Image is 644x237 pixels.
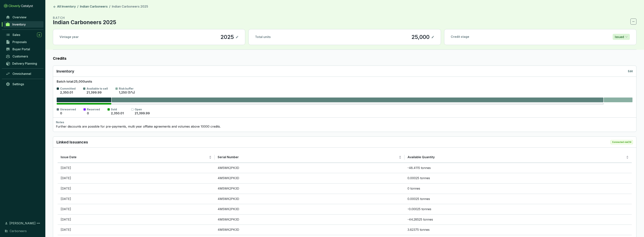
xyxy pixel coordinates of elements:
[220,34,234,40] p: 2025
[215,225,404,235] td: 4M5WK2PK3D
[615,34,624,40] p: Issued
[12,72,31,76] span: Omnichannel
[255,35,271,39] p: Total units
[215,173,404,183] td: 4M5WK2PK3D
[87,87,108,91] p: Available to sell
[60,111,62,115] p: 0
[4,81,43,87] a: Settings
[12,47,30,51] span: Buyer Portal
[61,155,208,159] span: Issue Date
[404,204,632,214] td: -0.00025 tonnes
[60,91,73,95] p: 2,350.01
[10,229,27,233] span: Carboneers
[56,120,633,124] div: Notes
[215,152,404,163] th: Serial Number
[57,80,632,84] p: Batch total: 25,000 units
[215,183,404,194] td: 4M5WK2PK3D
[52,5,77,9] a: All Inventory
[611,140,633,144] span: Connected via CSI
[4,70,43,77] a: Omnichannel
[404,173,632,183] td: 0.00025 tonnes
[4,60,43,67] a: Delivery Planning
[12,82,24,86] span: Settings
[58,225,215,235] td: [DATE]
[12,54,28,58] span: Customers
[407,155,625,159] span: Available Quantity
[119,91,135,94] span: 1,250 (5%)
[4,32,43,38] a: Sales
[87,91,102,95] p: 21,399.99
[215,204,404,214] td: 4M5WK2PK3D
[58,163,215,173] td: [DATE]
[404,194,632,204] td: 0.00025 tonnes
[451,35,469,39] p: Credit stage
[404,225,632,235] td: 3.62375 tonnes
[58,173,215,183] td: [DATE]
[215,163,404,173] td: 4M5WK2PK3D
[4,21,43,28] a: Inventory
[404,214,632,225] td: -44.28525 tonnes
[119,87,135,91] p: Risk buffer
[4,46,43,52] a: Buyer Portal
[58,194,215,204] td: [DATE]
[9,221,36,225] span: [PERSON_NAME]
[404,163,632,173] td: -48.4115 tonnes
[404,183,632,194] td: 0 tonnes
[87,108,100,111] p: Reserved
[111,111,124,115] p: 2,350.01
[628,69,633,73] p: Edit
[58,183,215,194] td: [DATE]
[53,15,116,20] p: BATCH
[58,152,215,163] th: Issue Date
[218,155,398,159] span: Serial Number
[111,108,124,111] p: Sold
[411,34,430,40] p: 25,000
[4,14,43,20] a: Overview
[79,5,108,9] a: Indian Carboneers
[404,152,632,163] th: Available Quantity
[112,5,148,8] span: Indian Carboneers 2025
[4,53,43,60] a: Customers
[215,194,404,204] td: 4M5WK2PK3D
[56,124,633,129] div: Further discounts are possible for pre-payments, multi year offtake agreements and volumes above ...
[12,15,26,19] span: Overview
[53,56,636,61] label: Credits
[60,87,76,91] p: Committed
[12,33,20,37] span: Sales
[77,5,78,9] li: /
[58,214,215,225] td: [DATE]
[12,62,37,65] span: Delivery Planning
[12,22,26,26] span: Inventory
[135,111,150,115] p: 21,399.99
[87,111,89,115] p: 0
[135,108,150,111] p: Open
[56,139,88,145] p: Linked Issuances
[58,204,215,214] td: [DATE]
[215,214,404,225] td: 4M5WK2PK3D
[56,69,74,74] p: Inventory
[60,35,79,39] p: Vintage year
[4,39,43,45] a: Proposals
[12,40,27,44] span: Proposals
[60,108,76,111] p: Unreserved
[109,5,110,9] li: /
[53,20,116,25] p: Indian Carboneers 2025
